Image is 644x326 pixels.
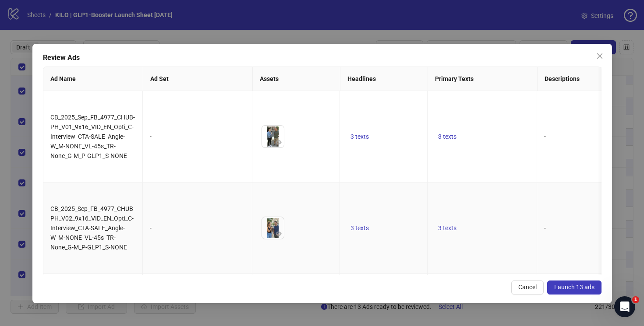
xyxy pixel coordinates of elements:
span: - [544,224,546,231]
th: Headlines [340,67,428,91]
button: Preview [273,228,284,239]
button: 3 texts [347,223,372,233]
span: CB_2025_Sep_FB_4977_CHUB-PH_V02_9x16_VID_EN_Opti_C-Interview_CTA-SALE_Angle-W_M-NONE_VL-45s_TR-No... [50,205,135,251]
span: 1 [632,296,639,303]
th: Assets [253,67,340,91]
span: 3 texts [350,133,369,140]
div: - [150,223,245,233]
span: eye [276,231,282,237]
th: Primary Texts [428,67,538,91]
div: - [150,132,245,141]
th: Ad Set [143,67,253,91]
span: Cancel [518,284,537,291]
span: - [544,133,546,140]
img: Asset 1 [262,217,284,239]
span: 3 texts [438,224,456,231]
button: 3 texts [347,131,372,142]
button: 3 texts [435,131,460,142]
span: eye [276,139,282,145]
span: Launch 13 ads [554,284,594,291]
th: Ad Name [43,67,143,91]
button: 3 texts [435,223,460,233]
button: Preview [273,137,284,147]
span: 3 texts [438,133,456,140]
span: CB_2025_Sep_FB_4977_CHUB-PH_V01_9x16_VID_EN_Opti_C-Interview_CTA-SALE_Angle-W_M-NONE_VL-45s_TR-No... [50,114,135,159]
button: Launch 13 ads [547,280,602,294]
iframe: Intercom live chat [614,296,635,317]
button: Cancel [511,280,544,294]
button: Close [593,49,607,63]
span: close [596,53,603,60]
img: Asset 1 [262,126,284,147]
span: 3 texts [350,224,369,231]
div: Review Ads [43,53,602,63]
